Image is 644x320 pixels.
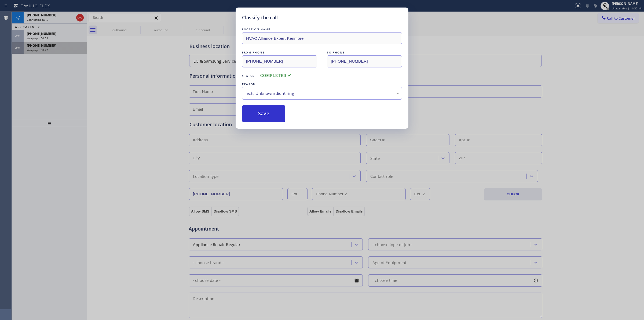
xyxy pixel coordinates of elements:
div: TO PHONE [327,50,402,55]
div: FROM PHONE [242,50,317,55]
span: Status: [242,74,256,78]
div: LOCATION NAME [242,27,402,32]
div: Tech, Unknown/didnt ring [245,90,399,96]
button: Save [242,105,285,122]
input: From phone [242,55,317,67]
input: To phone [327,55,402,67]
div: REASON: [242,81,402,87]
span: COMPLETED [260,74,291,78]
h5: Classify the call [242,14,278,21]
